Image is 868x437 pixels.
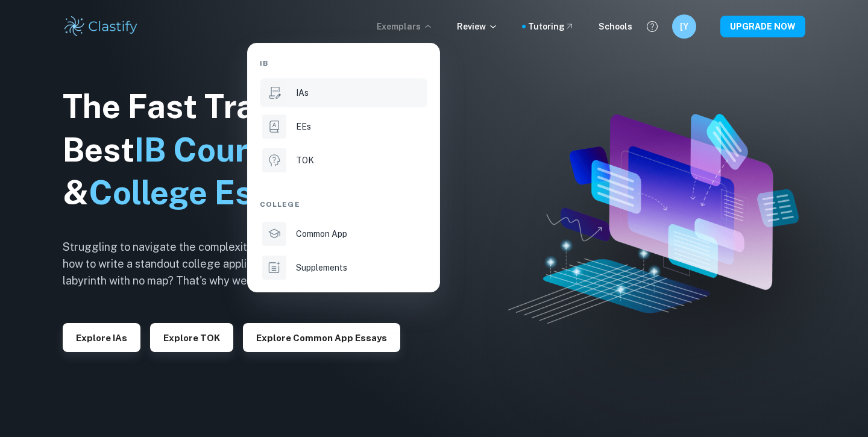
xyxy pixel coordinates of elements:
[296,120,311,133] p: EEs
[260,112,427,141] a: EEs
[296,227,347,241] p: Common App
[296,154,314,167] p: TOK
[260,58,268,69] span: IB
[260,78,427,107] a: IAs
[260,146,427,175] a: TOK
[260,253,427,282] a: Supplements
[260,199,300,210] span: College
[260,219,427,248] a: Common App
[296,261,347,274] p: Supplements
[296,86,309,99] p: IAs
